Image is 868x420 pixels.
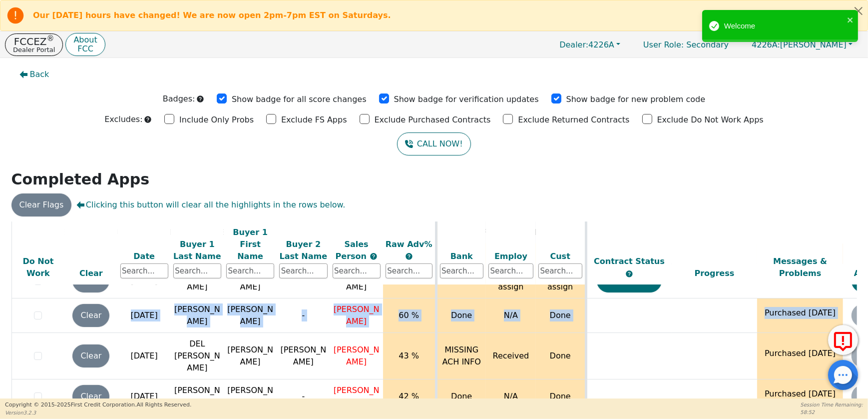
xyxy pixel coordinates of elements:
[440,263,484,278] input: Search...
[801,408,863,416] p: 58:52
[173,263,221,278] input: Search...
[76,199,345,211] span: Clicking this button will clear all the highlights in the rows below.
[518,114,629,126] p: Exclude Returned Contracts
[136,401,191,408] span: All Rights Reserved.
[11,63,57,86] button: Back
[277,333,330,379] td: [PERSON_NAME]
[72,304,109,327] button: Clear
[486,333,536,379] td: Received
[399,310,419,320] span: 60 %
[538,250,582,262] div: Cust
[73,36,97,44] p: About
[559,40,614,49] span: 4226A
[30,68,49,80] span: Back
[334,385,380,407] span: [PERSON_NAME]
[163,93,195,105] p: Badges:
[399,391,419,401] span: 42 %
[104,113,142,125] p: Excludes:
[224,333,277,379] td: [PERSON_NAME]
[72,344,109,367] button: Clear
[179,114,254,126] p: Include Only Probs
[118,379,171,414] td: [DATE]
[47,34,54,43] sup: ®
[5,409,191,416] p: Version 3.2.3
[118,298,171,333] td: [DATE]
[760,347,841,359] p: Purchased [DATE]
[486,298,536,333] td: N/A
[13,36,55,46] p: FCCEZ
[232,93,367,105] p: Show badge for all score changes
[226,226,274,262] div: Buyer 1 First Name
[5,401,191,409] p: Copyright © 2015- 2025 First Credit Corporation.
[847,14,854,25] button: close
[752,40,847,49] span: [PERSON_NAME]
[65,33,105,56] button: AboutFCC
[724,20,844,32] div: Welcome
[171,379,224,414] td: [PERSON_NAME]
[397,132,470,155] button: CALL NOW!
[394,93,539,105] p: Show badge for verification updates
[801,401,863,408] p: Session Time Remaining:
[224,298,277,333] td: [PERSON_NAME]
[657,114,764,126] p: Exclude Do Not Work Apps
[850,0,868,21] button: Close alert
[171,333,224,379] td: DEL [PERSON_NAME]
[488,263,533,278] input: Search...
[277,298,330,333] td: -
[14,255,62,279] div: Do Not Work
[760,255,841,279] div: Messages & Problems
[67,267,115,279] div: Clear
[120,263,168,278] input: Search...
[643,40,684,49] span: User Role :
[334,304,380,326] span: [PERSON_NAME]
[536,298,586,333] td: Done
[171,298,224,333] td: [PERSON_NAME]
[11,170,150,188] strong: Completed Apps
[226,263,274,278] input: Search...
[334,345,380,366] span: [PERSON_NAME]
[33,10,391,20] b: Our [DATE] hours have changed! We are now open 2pm-7pm EST on Saturdays.
[224,379,277,414] td: [PERSON_NAME]
[486,379,536,414] td: N/A
[120,250,168,262] div: Date
[760,388,841,400] p: Purchased [DATE]
[536,333,586,379] td: Done
[549,37,631,52] button: Dealer:4226A
[5,33,63,56] button: FCCEZ®Dealer Portal
[173,238,221,262] div: Buyer 1 Last Name
[399,351,419,360] span: 43 %
[277,379,330,414] td: -
[279,263,327,278] input: Search...
[559,40,588,49] span: Dealer:
[436,298,486,333] td: Done
[752,40,780,49] span: 4226A:
[633,35,739,54] p: Secondary
[760,307,841,319] p: Purchased [DATE]
[72,385,109,408] button: Clear
[118,333,171,379] td: [DATE]
[828,325,858,355] button: Report Error to FCC
[436,333,486,379] td: MISSING ACH INFO
[488,250,533,262] div: Employ
[13,46,55,53] p: Dealer Portal
[386,263,433,278] input: Search...
[375,114,491,126] p: Exclude Purchased Contracts
[536,379,586,414] td: Done
[633,35,739,54] a: User Role: Secondary
[333,263,381,278] input: Search...
[281,114,347,126] p: Exclude FS Apps
[440,250,484,262] div: Bank
[11,193,72,216] button: Clear Flags
[674,267,755,279] div: Progress
[386,239,433,248] span: Raw Adv%
[538,263,582,278] input: Search...
[279,238,327,262] div: Buyer 2 Last Name
[73,45,97,53] p: FCC
[566,93,706,105] p: Show badge for new problem code
[436,379,486,414] td: Done
[594,256,665,266] span: Contract Status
